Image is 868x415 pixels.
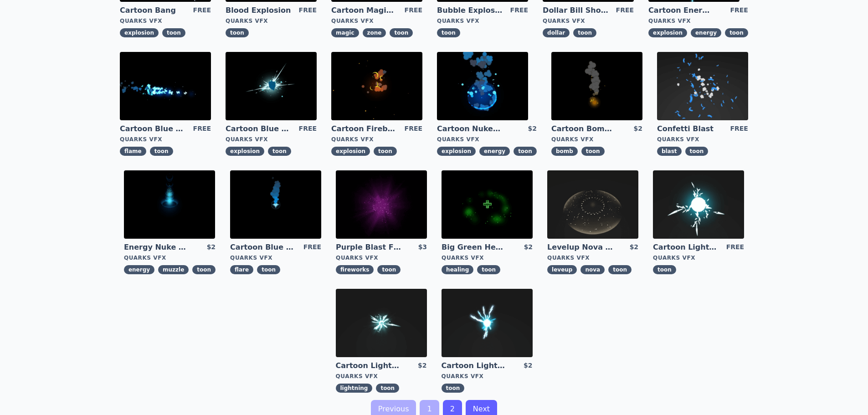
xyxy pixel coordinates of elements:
a: Dollar Bill Shower [543,5,608,15]
span: explosion [648,28,687,37]
div: Quarks VFX [336,254,427,261]
div: Quarks VFX [648,17,748,25]
span: toon [653,265,676,274]
a: Cartoon Lightning Ball with Bloom [442,361,507,371]
span: energy [691,28,721,37]
div: Quarks VFX [124,254,216,261]
div: Quarks VFX [543,17,634,25]
a: Bubble Explosion [437,5,503,15]
a: Cartoon Bomb Fuse [551,124,617,134]
img: imgAlt [120,52,211,120]
div: Quarks VFX [226,17,317,25]
img: imgAlt [331,52,422,120]
div: $2 [524,361,532,371]
span: toon [685,147,709,156]
div: $2 [524,242,533,252]
div: Quarks VFX [120,17,211,25]
div: $2 [418,361,426,371]
div: Quarks VFX [547,254,638,261]
span: toon [377,265,401,274]
span: toon [437,28,460,37]
span: toon [192,265,216,274]
div: FREE [193,124,211,134]
a: Cartoon Blue Flamethrower [120,124,185,134]
a: Cartoon Lightning Ball [653,242,719,252]
span: toon [725,28,748,37]
div: FREE [193,5,211,15]
span: toon [581,147,605,156]
div: $2 [528,124,536,134]
span: toon [477,265,500,274]
a: Cartoon Bang [120,5,185,15]
span: toon [374,147,397,156]
span: explosion [120,28,159,37]
div: Quarks VFX [331,17,422,25]
span: explosion [226,147,264,156]
span: toon [390,28,413,37]
div: FREE [405,5,422,15]
img: imgAlt [336,289,427,357]
div: Quarks VFX [336,373,427,380]
a: Cartoon Magic Zone [331,5,397,15]
img: imgAlt [442,289,533,357]
span: energy [124,265,154,274]
div: $2 [207,242,216,252]
a: Energy Nuke Muzzle Flash [124,242,190,252]
span: toon [608,265,632,274]
div: Quarks VFX [442,373,533,380]
div: Quarks VFX [230,254,321,261]
a: Purple Blast Fireworks [336,242,401,252]
span: explosion [437,147,476,156]
span: energy [479,147,510,156]
a: Cartoon Blue Gas Explosion [226,124,291,134]
span: leveup [547,265,577,274]
span: blast [657,147,682,156]
div: Quarks VFX [331,136,422,143]
a: Confetti Blast [657,124,723,134]
div: $2 [630,242,638,252]
img: imgAlt [124,170,215,239]
div: FREE [299,5,317,15]
a: Levelup Nova Effect [547,242,613,252]
a: Blood Explosion [226,5,291,15]
a: Big Green Healing Effect [442,242,507,252]
span: bomb [551,147,578,156]
span: toon [226,28,249,37]
a: Cartoon Nuke Energy Explosion [437,124,503,134]
span: muzzle [158,265,189,274]
span: fireworks [336,265,374,274]
span: explosion [331,147,370,156]
span: toon [162,28,185,37]
span: toon [150,147,173,156]
span: dollar [543,28,570,37]
div: Quarks VFX [442,254,533,261]
img: imgAlt [226,52,317,120]
div: FREE [405,124,422,134]
img: imgAlt [657,52,748,120]
img: imgAlt [551,52,642,120]
div: FREE [616,5,634,15]
div: FREE [726,242,744,252]
img: imgAlt [230,170,321,239]
a: Cartoon Energy Explosion [648,5,714,15]
span: toon [257,265,280,274]
div: $3 [418,242,427,252]
span: toon [442,384,465,393]
span: healing [442,265,473,274]
img: imgAlt [653,170,744,239]
div: Quarks VFX [437,136,537,143]
div: FREE [730,124,748,134]
div: Quarks VFX [551,136,642,143]
div: FREE [299,124,317,134]
img: imgAlt [437,52,528,120]
img: imgAlt [442,170,533,239]
img: imgAlt [547,170,638,239]
span: toon [573,28,596,37]
span: toon [268,147,291,156]
span: nova [580,265,605,274]
span: toon [376,384,399,393]
span: flare [230,265,253,274]
div: Quarks VFX [653,254,744,261]
span: toon [514,147,537,156]
span: lightning [336,384,373,393]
